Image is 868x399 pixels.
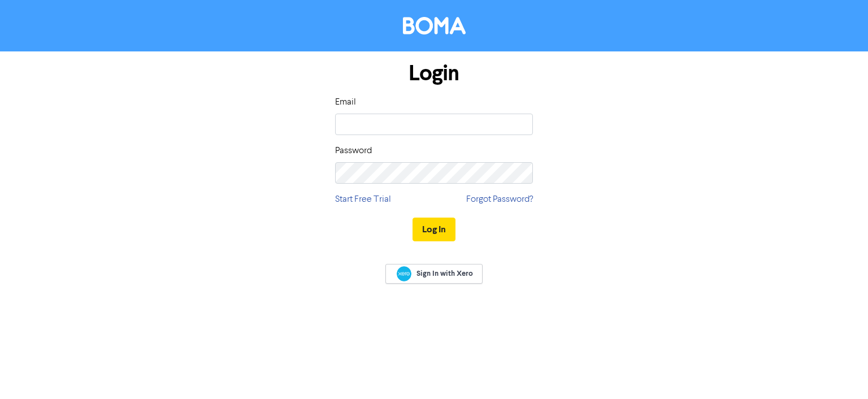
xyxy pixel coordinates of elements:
[397,266,411,281] img: Xero logo
[335,144,372,158] label: Password
[466,193,533,206] a: Forgot Password?
[335,193,391,206] a: Start Free Trial
[335,96,356,109] label: Email
[416,268,473,279] span: Sign In with Xero
[413,218,455,241] button: Log In
[385,264,483,284] a: Sign In with Xero
[335,60,533,86] h1: Login
[403,17,466,34] img: BOMA Logo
